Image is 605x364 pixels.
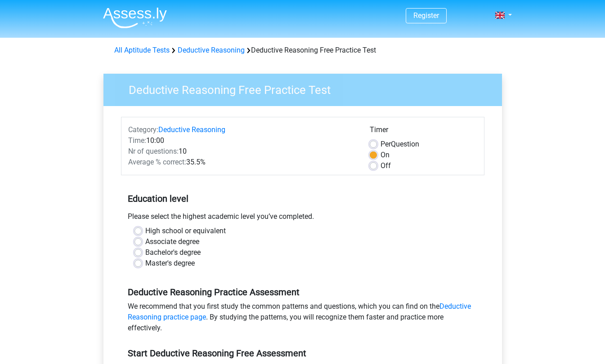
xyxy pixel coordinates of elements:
[111,45,495,56] div: Deductive Reasoning Free Practice Test
[103,7,167,28] img: Assessly
[121,301,484,337] div: We recommend that you first study the common patterns and questions, which you can find on the . ...
[413,11,439,20] a: Register
[128,125,158,134] span: Category:
[128,348,478,359] h5: Start Deductive Reasoning Free Assessment
[381,140,391,148] span: Per
[370,124,477,139] div: Timer
[381,150,390,160] label: On
[128,190,478,208] h5: Education level
[121,146,363,157] div: 10
[158,125,225,134] a: Deductive Reasoning
[381,160,391,171] label: Off
[128,147,179,155] span: Nr of questions:
[128,287,478,297] h5: Deductive Reasoning Practice Assessment
[145,247,201,258] label: Bachelor's degree
[128,158,186,166] span: Average % correct:
[178,46,245,54] a: Deductive Reasoning
[121,157,363,168] div: 35.5%
[121,211,484,226] div: Please select the highest academic level you’ve completed.
[121,135,363,146] div: 10:00
[128,136,146,145] span: Time:
[145,258,195,269] label: Master's degree
[145,226,226,236] label: High school or equivalent
[145,236,199,247] label: Associate degree
[114,46,170,54] a: All Aptitude Tests
[118,80,495,97] h3: Deductive Reasoning Free Practice Test
[381,139,419,150] label: Question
